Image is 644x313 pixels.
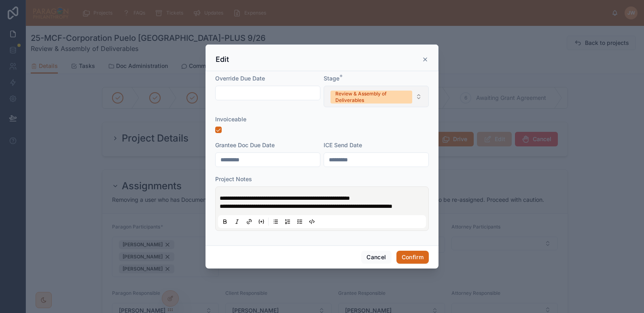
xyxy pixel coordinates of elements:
[215,116,246,123] span: Invoiceable
[215,142,275,148] span: Grantee Doc Due Date
[324,75,339,82] span: Stage
[335,91,407,104] div: Review & Assembly of Deliverables
[396,251,429,264] button: Confirm
[216,55,229,64] h3: Edit
[361,251,391,264] button: Cancel
[215,176,252,182] span: Project Notes
[215,75,265,82] span: Override Due Date
[324,142,362,148] span: ICE Send Date
[324,86,429,107] button: Select Button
